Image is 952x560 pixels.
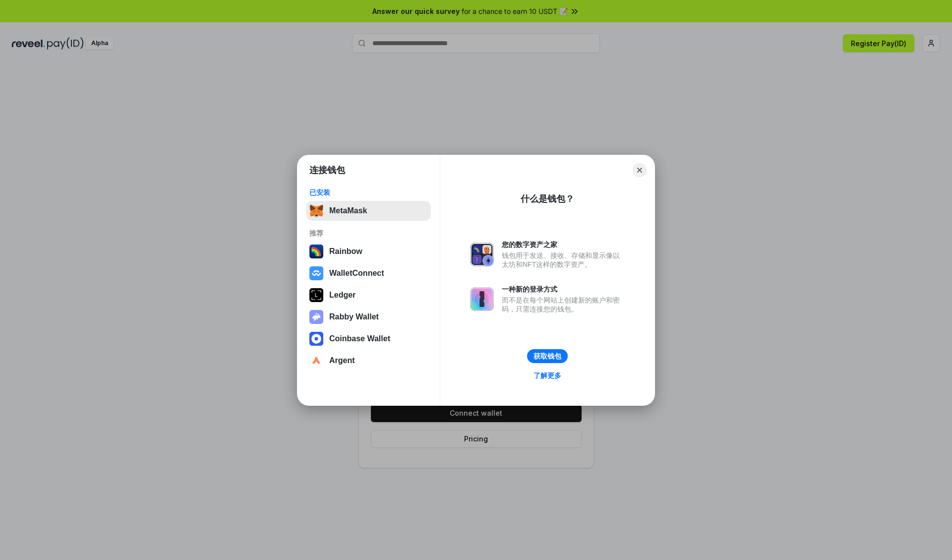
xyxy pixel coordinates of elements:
[306,201,431,221] button: MetaMask
[502,285,625,294] div: 一种新的登录方式
[470,287,494,311] img: svg+xml,%3Csvg%20xmlns%3D%22http%3A%2F%2Fwww.w3.org%2F2000%2Fsvg%22%20fill%3D%22none%22%20viewBox...
[306,285,431,305] button: Ledger
[534,371,561,380] div: 了解更多
[306,351,431,371] button: Argent
[306,242,431,261] button: Rainbow
[534,352,561,361] div: 获取钱包
[502,251,625,269] div: 钱包用于发送、接收、存储和显示像以太坊和NFT这样的数字资产。
[329,334,390,343] div: Coinbase Wallet
[309,266,323,280] img: svg+xml,%3Csvg%20width%3D%2228%22%20height%3D%2228%22%20viewBox%3D%220%200%2028%2028%22%20fill%3D...
[309,288,323,302] img: svg+xml,%3Csvg%20xmlns%3D%22http%3A%2F%2Fwww.w3.org%2F2000%2Fsvg%22%20width%3D%2228%22%20height%3...
[502,296,625,313] div: 而不是在每个网站上创建新的账户和密码，只需连接您的钱包。
[633,163,647,177] button: Close
[306,307,431,327] button: Rabby Wallet
[329,206,367,215] div: MetaMask
[309,188,428,197] div: 已安装
[306,329,431,349] button: Coinbase Wallet
[329,291,356,300] div: Ledger
[329,269,384,278] div: WalletConnect
[502,240,625,249] div: 您的数字资产之家
[309,354,323,368] img: svg+xml,%3Csvg%20width%3D%2228%22%20height%3D%2228%22%20viewBox%3D%220%200%2028%2028%22%20fill%3D...
[528,369,567,382] a: 了解更多
[329,356,355,365] div: Argent
[527,349,568,363] button: 获取钱包
[309,310,323,324] img: svg+xml,%3Csvg%20xmlns%3D%22http%3A%2F%2Fwww.w3.org%2F2000%2Fsvg%22%20fill%3D%22none%22%20viewBox...
[470,243,494,266] img: svg+xml,%3Csvg%20xmlns%3D%22http%3A%2F%2Fwww.w3.org%2F2000%2Fsvg%22%20fill%3D%22none%22%20viewBox...
[309,164,345,176] h1: 连接钱包
[329,247,362,256] div: Rainbow
[309,204,323,218] img: svg+xml,%3Csvg%20fill%3D%22none%22%20height%3D%2233%22%20viewBox%3D%220%200%2035%2033%22%20width%...
[306,263,431,283] button: WalletConnect
[309,332,323,346] img: svg+xml,%3Csvg%20width%3D%2228%22%20height%3D%2228%22%20viewBox%3D%220%200%2028%2028%22%20fill%3D...
[309,229,428,238] div: 推荐
[309,245,323,258] img: svg+xml,%3Csvg%20width%3D%22120%22%20height%3D%22120%22%20viewBox%3D%220%200%20120%20120%22%20fil...
[329,312,379,321] div: Rabby Wallet
[521,193,574,205] div: 什么是钱包？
